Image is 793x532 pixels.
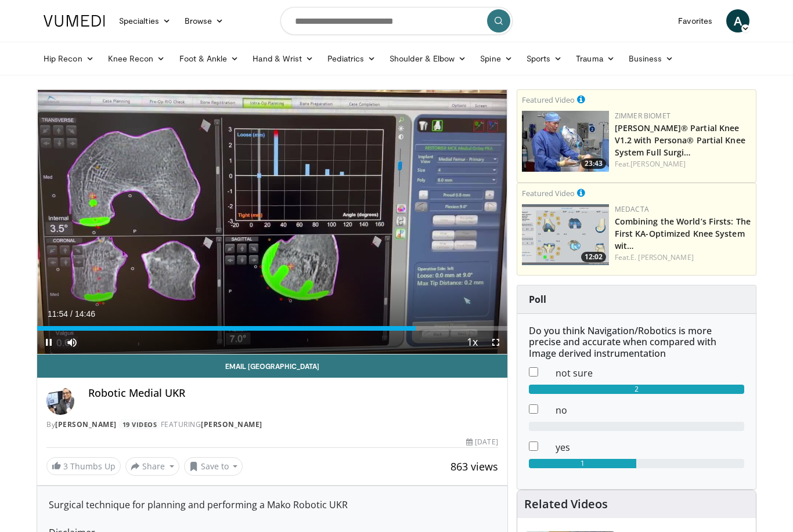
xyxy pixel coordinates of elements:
a: 12:02 [522,204,609,265]
div: [DATE] [466,437,498,447]
div: Feat. [615,252,751,263]
a: Spine [473,47,519,70]
video-js: Video Player [37,90,507,354]
img: Avatar [46,387,74,415]
dd: no [547,403,753,417]
a: E. [PERSON_NAME] [630,252,694,262]
a: Shoulder & Elbow [383,47,473,70]
h6: Do you think Navigation/Robotics is more precise and accurate when compared with Image derived in... [529,325,744,359]
span: 12:02 [581,252,606,262]
a: Combining the World’s Firsts: The First KA-Optimized Knee System wit… [615,216,751,251]
button: Mute [60,331,84,354]
a: 3 Thumbs Up [46,457,121,475]
button: Pause [37,331,60,354]
a: Specialties [112,9,178,32]
dd: yes [547,440,753,454]
h4: Robotic Medial UKR [88,387,498,400]
img: 99b1778f-d2b2-419a-8659-7269f4b428ba.150x105_q85_crop-smart_upscale.jpg [522,111,609,172]
h4: Related Videos [524,497,608,511]
a: 23:43 [522,111,609,172]
span: 23:43 [581,158,606,169]
a: Favorites [671,9,719,32]
a: [PERSON_NAME]® Partial Knee V1.2 with Persona® Partial Knee System Full Surgi… [615,122,745,158]
div: Progress Bar [37,326,507,331]
button: Save to [184,457,243,476]
span: 11:54 [48,309,68,319]
a: Zimmer Biomet [615,111,671,121]
a: [PERSON_NAME] [55,419,117,429]
a: Medacta [615,204,649,214]
a: Email [GEOGRAPHIC_DATA] [37,354,507,378]
a: Hand & Wrist [246,47,320,70]
strong: Poll [529,293,546,306]
a: Sports [520,47,569,70]
a: A [726,9,749,32]
div: By FEATURING [46,419,498,430]
button: Fullscreen [484,331,507,354]
a: Knee Recon [101,47,172,70]
button: Share [125,457,179,476]
img: VuMedi Logo [44,15,105,27]
small: Featured Video [522,188,575,198]
div: Feat. [615,159,751,169]
span: / [70,309,73,319]
span: 14:46 [75,309,95,319]
a: Trauma [569,47,622,70]
a: [PERSON_NAME] [201,419,262,429]
a: Business [622,47,681,70]
a: Hip Recon [37,47,101,70]
small: Featured Video [522,95,575,105]
a: Browse [178,9,231,32]
span: 863 views [450,459,498,473]
a: [PERSON_NAME] [630,159,686,169]
button: Playback Rate [461,331,484,354]
a: 19 Videos [118,419,161,429]
a: Foot & Ankle [172,47,246,70]
div: 2 [529,385,744,394]
dd: not sure [547,366,753,380]
span: 3 [63,461,68,472]
div: 1 [529,459,637,468]
a: Pediatrics [320,47,383,70]
img: aaf1b7f9-f888-4d9f-a252-3ca059a0bd02.150x105_q85_crop-smart_upscale.jpg [522,204,609,265]
input: Search topics, interventions [280,7,513,35]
